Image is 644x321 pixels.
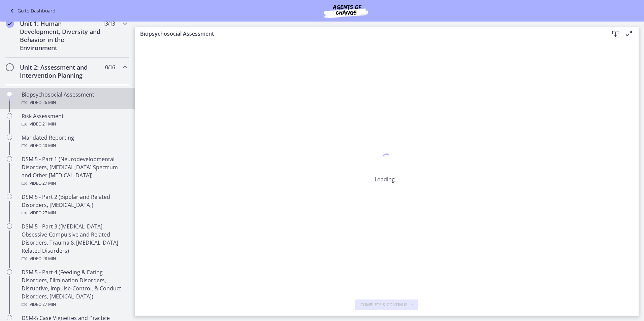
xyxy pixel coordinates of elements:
[22,99,127,107] div: Video
[22,142,127,150] div: Video
[41,209,56,217] span: · 27 min
[375,152,399,167] div: 1
[20,63,102,79] h2: Unit 2: Assessment and Intervention Planning
[22,222,127,263] div: DSM 5 - Part 3 ([MEDICAL_DATA], Obsessive-Compulsive and Related Disorders, Trauma & [MEDICAL_DAT...
[360,302,408,308] span: Complete & continue
[22,112,127,128] div: Risk Assessment
[105,63,115,71] span: 0 / 16
[22,193,127,217] div: DSM 5 - Part 2 (Bipolar and Related Disorders, [MEDICAL_DATA])
[20,20,102,52] h2: Unit 1: Human Development, Diversity and Behavior in the Environment
[22,209,127,217] div: Video
[22,155,127,187] div: DSM 5 - Part 1 (Neurodevelopmental Disorders, [MEDICAL_DATA] Spectrum and Other [MEDICAL_DATA])
[305,3,386,19] img: Agents of Change
[6,20,14,28] i: Completed
[41,255,56,263] span: · 28 min
[8,7,56,15] a: Go to Dashboard
[22,300,127,309] div: Video
[355,299,418,310] button: Complete & continue
[41,120,56,128] span: · 21 min
[102,20,115,28] span: 13 / 13
[375,175,399,183] p: Loading...
[41,99,56,107] span: · 26 min
[22,120,127,128] div: Video
[41,142,56,150] span: · 40 min
[140,30,598,38] h3: Biopsychosocial Assessment
[22,268,127,309] div: DSM 5 - Part 4 (Feeding & Eating Disorders, Elimination Disorders, Disruptive, Impulse-Control, &...
[22,134,127,150] div: Mandated Reporting
[41,300,56,309] span: · 27 min
[41,179,56,187] span: · 27 min
[22,179,127,187] div: Video
[22,91,127,107] div: Biopsychosocial Assessment
[22,255,127,263] div: Video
